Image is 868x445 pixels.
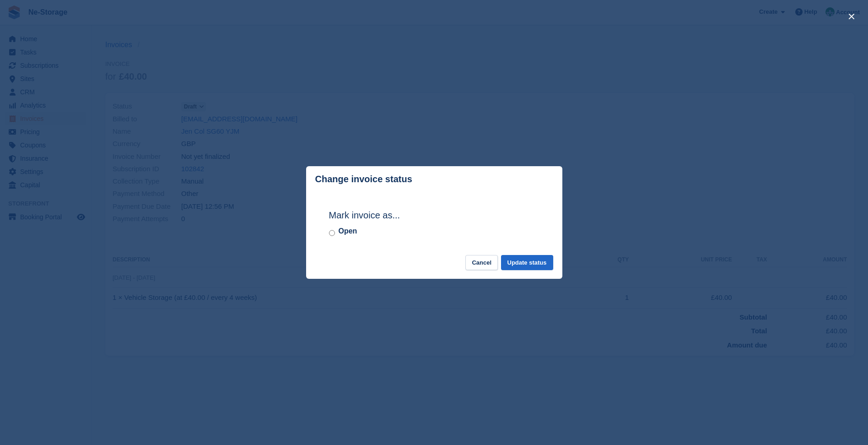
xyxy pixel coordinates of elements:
[501,255,553,270] button: Update status
[339,226,357,237] label: Open
[465,255,498,270] button: Cancel
[315,174,412,185] p: Change invoice status
[329,208,539,222] h2: Mark invoice as...
[844,9,859,24] button: close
